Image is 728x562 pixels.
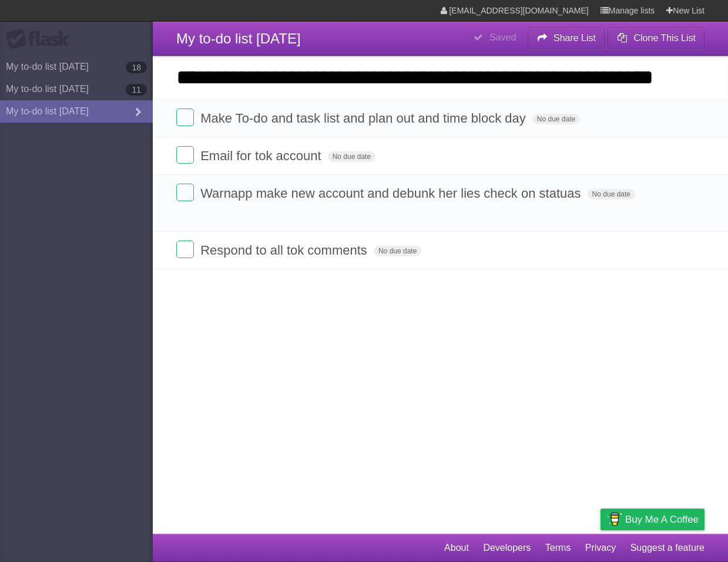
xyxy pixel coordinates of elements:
[625,509,699,530] span: Buy me a coffee
[606,509,622,529] img: Buy me a coffee
[126,84,147,96] b: 11
[600,509,704,530] a: Buy me a coffee
[608,28,704,49] button: Clone This List
[633,33,696,43] b: Clone This List
[553,33,596,43] b: Share List
[200,148,324,163] span: Email for tok account
[585,537,616,559] a: Privacy
[176,109,194,126] label: Done
[126,62,147,73] b: 18
[6,29,76,50] div: Flask
[200,243,370,258] span: Respond to all tok comments
[176,31,301,46] span: My to-do list [DATE]
[489,32,516,42] b: Saved
[200,186,583,201] span: Warnapp make new account and debunk her lies check on statuas
[176,184,194,201] label: Done
[528,28,605,49] button: Share List
[374,246,421,256] span: No due date
[532,114,580,124] span: No due date
[200,111,529,126] span: Make To-do and task list and plan out and time block day
[176,146,194,164] label: Done
[176,241,194,258] label: Done
[588,189,635,199] span: No due date
[483,537,531,559] a: Developers
[444,537,469,559] a: About
[545,537,571,559] a: Terms
[328,151,375,162] span: No due date
[630,537,704,559] a: Suggest a feature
